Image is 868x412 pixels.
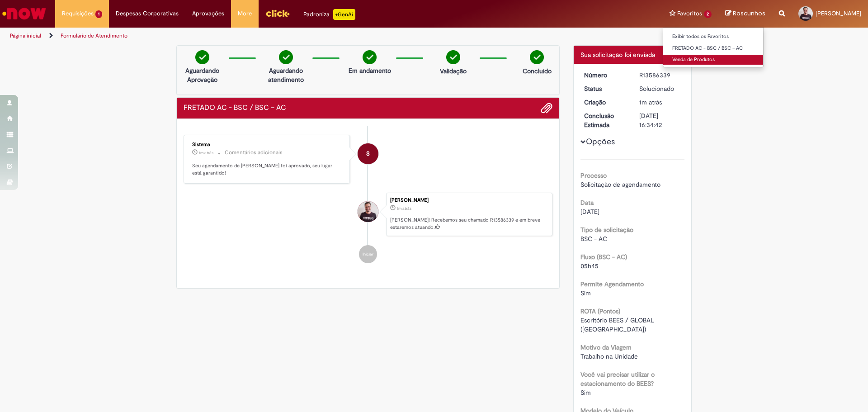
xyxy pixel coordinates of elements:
[397,206,411,211] span: 1m atrás
[116,9,179,18] span: Despesas Corporativas
[358,201,378,222] div: Guilherme Phaiffer Silveira
[639,71,681,80] div: R13586339
[580,208,599,216] span: [DATE]
[541,102,552,114] button: Adicionar anexos
[180,66,224,84] p: Aguardando Aprovação
[580,280,644,288] b: Permite Agendamento
[195,50,209,64] img: check-circle-green.png
[725,9,765,18] a: Rascunhos
[184,193,552,236] li: Guilherme Phaiffer Silveira
[192,162,343,176] p: Seu agendamento de [PERSON_NAME] foi aprovado, seu lugar está garantido!
[390,217,547,231] p: [PERSON_NAME]! Recebemos seu chamado R13586339 e em breve estaremos atuando.
[446,50,460,64] img: check-circle-green.png
[279,50,293,64] img: check-circle-green.png
[580,262,599,270] span: 05h45
[199,150,213,156] time: 01/10/2025 14:34:43
[663,55,763,65] a: Venda de Produtos
[639,98,662,106] time: 01/10/2025 14:34:38
[580,352,638,360] span: Trabalho na Unidade
[580,388,591,397] span: Sim
[580,307,620,315] b: ROTA (Pontos)
[580,235,607,243] span: BSC - AC
[580,253,627,261] b: Fluxo (BSC - AC)
[264,66,308,84] p: Aguardando atendimento
[358,143,378,164] div: System
[639,84,681,93] div: Solucionado
[663,27,764,67] ul: Favoritos
[577,71,633,80] dt: Número
[390,198,547,203] div: [PERSON_NAME]
[440,66,467,76] p: Validação
[816,9,861,17] span: [PERSON_NAME]
[663,43,763,53] a: FRETADO AC - BSC / BSC – AC
[580,316,656,333] span: Escritório BEES / GLOBAL ([GEOGRAPHIC_DATA])
[639,111,681,129] div: [DATE] 16:34:42
[577,84,633,93] dt: Status
[333,9,355,20] p: +GenAi
[95,10,102,18] span: 1
[577,98,633,107] dt: Criação
[580,370,655,388] b: Você vai precisar utilizar o estacionamento do BEES?
[199,150,213,156] span: 1m atrás
[580,226,633,234] b: Tipo de solicitação
[580,171,607,180] b: Processo
[225,149,283,156] small: Comentários adicionais
[733,9,765,18] span: Rascunhos
[61,32,127,39] a: Formulário de Atendimento
[639,98,662,106] span: 1m atrás
[366,143,370,165] span: S
[580,180,660,189] span: Solicitação de agendamento
[677,9,702,18] span: Favoritos
[184,104,286,112] h2: FRETADO AC - BSC / BSC – AC Histórico de tíquete
[580,289,591,297] span: Sim
[238,9,252,18] span: More
[530,50,544,64] img: check-circle-green.png
[580,199,594,207] b: Data
[523,66,552,76] p: Concluído
[10,32,41,39] a: Página inicial
[184,126,552,272] ul: Histórico de tíquete
[1,5,47,23] img: ServiceNow
[349,66,391,75] p: Em andamento
[580,343,632,351] b: Motivo da Viagem
[192,9,224,18] span: Aprovações
[265,6,290,20] img: click_logo_yellow_360x200.png
[363,50,377,64] img: check-circle-green.png
[7,28,572,44] ul: Trilhas de página
[577,111,633,129] dt: Conclusão Estimada
[192,142,343,147] div: Sistema
[704,10,712,18] span: 2
[62,9,94,18] span: Requisições
[303,9,355,20] div: Padroniza
[663,32,763,42] a: Exibir todos os Favoritos
[580,51,655,59] span: Sua solicitação foi enviada
[397,206,411,211] time: 01/10/2025 14:34:38
[639,98,681,107] div: 01/10/2025 14:34:38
